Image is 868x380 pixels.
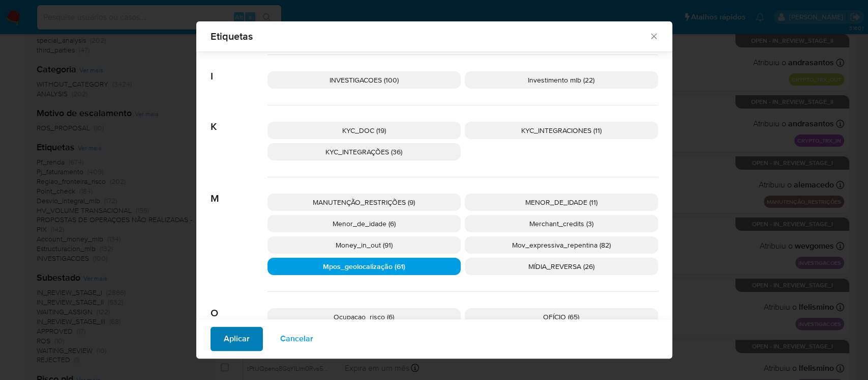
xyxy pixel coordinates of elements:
[649,31,658,40] button: Fechar
[528,261,594,272] span: MÍDIA_REVERSA (26)
[224,328,250,350] span: Aplicar
[333,219,396,229] span: Menor_de_idade (6)
[465,258,658,275] div: MÍDIA_REVERSA (26)
[211,177,267,205] span: M
[267,308,461,325] div: Ocupacao_risco (6)
[521,125,602,135] span: KYC_INTEGRACIONES (11)
[280,328,313,350] span: Cancelar
[267,327,326,351] button: Cancelar
[465,194,658,211] div: MENOR_DE_IDADE (11)
[267,143,461,160] div: KYC_INTEGRAÇÕES (36)
[342,125,386,135] span: KYC_DOC (19)
[525,197,597,207] span: MENOR_DE_IDADE (11)
[211,292,267,319] span: O
[211,327,263,351] button: Aplicar
[512,240,611,250] span: Mov_expressiva_repentina (82)
[267,215,461,232] div: Menor_de_idade (6)
[334,312,394,322] span: Ocupacao_risco (6)
[465,122,658,139] div: KYC_INTEGRACIONES (11)
[330,75,399,85] span: INVESTIGACOES (100)
[211,105,267,133] span: K
[313,197,415,207] span: MANUTENÇÃO_RESTRIÇÕES (9)
[543,312,579,322] span: OFÍCIO (65)
[465,215,658,232] div: Merchant_credits (3)
[211,31,649,41] span: Etiquetas
[211,55,267,83] span: I
[267,71,461,89] div: INVESTIGACOES (100)
[465,308,658,325] div: OFÍCIO (65)
[336,240,393,250] span: Money_in_out (91)
[325,147,402,157] span: KYC_INTEGRAÇÕES (36)
[323,261,405,272] span: Mpos_geolocalização (61)
[528,75,594,85] span: Investimento mlb (22)
[529,219,593,229] span: Merchant_credits (3)
[465,236,658,254] div: Mov_expressiva_repentina (82)
[267,258,461,275] div: Mpos_geolocalização (61)
[465,71,658,89] div: Investimento mlb (22)
[267,236,461,254] div: Money_in_out (91)
[267,122,461,139] div: KYC_DOC (19)
[267,194,461,211] div: MANUTENÇÃO_RESTRIÇÕES (9)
